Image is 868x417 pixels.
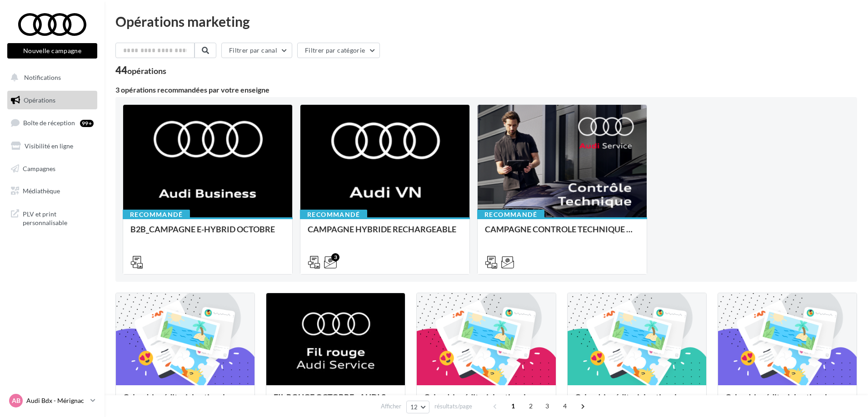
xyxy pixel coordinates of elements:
[7,392,97,409] a: AB Audi Bdx - Mérignac
[24,74,61,81] span: Notifications
[297,43,380,58] button: Filtrer par catégorie
[424,392,548,411] div: Calendrier éditorial national : semaine du 22.09 au 28.09
[5,137,99,156] a: Visibilité en ligne
[331,253,339,261] div: 3
[24,96,55,104] span: Opérations
[123,392,247,411] div: Calendrier éditorial national : semaine du 29.09 au 05.10
[23,164,55,172] span: Campagnes
[23,119,75,127] span: Boîte de réception
[127,67,166,75] div: opérations
[115,86,857,93] div: 3 opérations recommandées par votre enseigne
[221,43,292,58] button: Filtrer par canal
[540,399,554,413] span: 3
[12,396,20,405] span: AB
[130,225,285,243] div: B2B_CAMPAGNE E-HYBRID OCTOBRE
[381,402,401,411] span: Afficher
[5,113,99,132] a: Boîte de réception99+
[406,401,429,413] button: 12
[434,402,472,411] span: résultats/page
[80,120,94,127] div: 99+
[506,399,520,413] span: 1
[5,204,99,231] a: PLV et print personnalisable
[115,65,166,75] div: 44
[5,91,99,110] a: Opérations
[23,187,60,195] span: Médiathèque
[558,399,572,413] span: 4
[410,403,418,411] span: 12
[26,396,87,405] p: Audi Bdx - Mérignac
[123,210,190,220] div: Recommandé
[5,159,99,178] a: Campagnes
[485,225,639,243] div: CAMPAGNE CONTROLE TECHNIQUE 25€ OCTOBRE
[274,392,398,411] div: FIL ROUGE OCTOBRE - AUDI SERVICE
[25,142,73,150] span: Visibilité en ligne
[575,392,699,411] div: Calendrier éditorial national : semaine du 15.09 au 21.09
[725,392,849,411] div: Calendrier éditorial national : semaine du 08.09 au 14.09
[115,15,857,28] div: Opérations marketing
[477,210,544,220] div: Recommandé
[524,399,538,413] span: 2
[7,43,97,59] button: Nouvelle campagne
[5,182,99,201] a: Médiathèque
[5,68,95,87] button: Notifications
[308,225,462,243] div: CAMPAGNE HYBRIDE RECHARGEABLE
[23,208,94,227] span: PLV et print personnalisable
[300,210,367,220] div: Recommandé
